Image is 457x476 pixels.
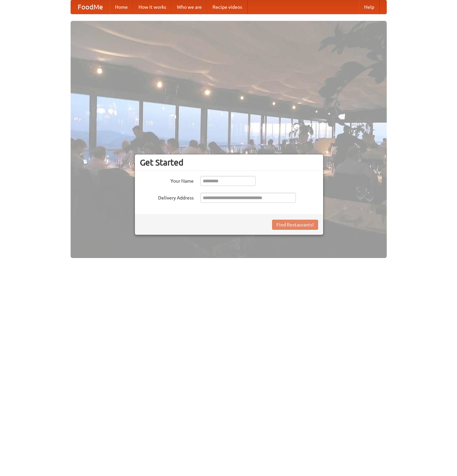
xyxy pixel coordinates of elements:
[110,0,133,14] a: Home
[207,0,247,14] a: Recipe videos
[172,0,207,14] a: Who we are
[71,0,110,14] a: FoodMe
[140,193,194,201] label: Delivery Address
[359,0,380,14] a: Help
[133,0,172,14] a: How it works
[272,220,318,230] button: Find Restaurants!
[140,176,194,184] label: Your Name
[140,157,318,168] h3: Get Started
